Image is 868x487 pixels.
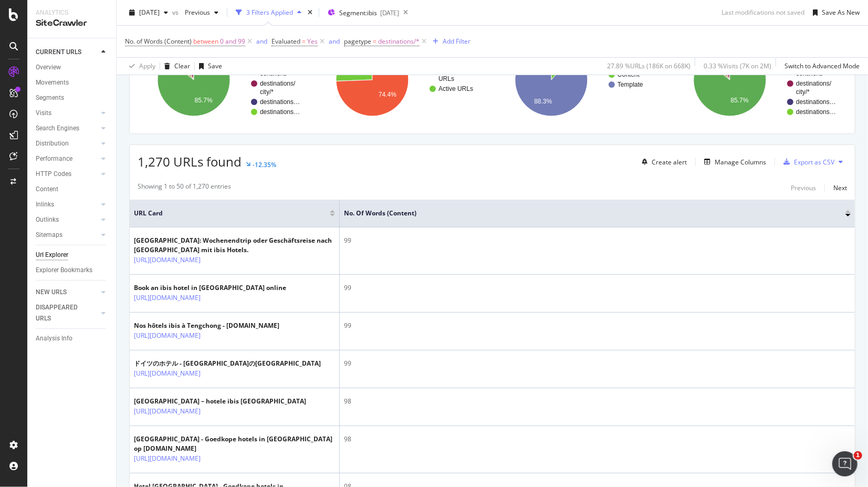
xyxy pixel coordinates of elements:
[36,333,72,344] div: Analysis Info
[344,283,851,293] div: 99
[36,138,69,149] div: Distribution
[36,108,51,119] div: Visits
[785,61,860,70] div: Switch to Advanced Mode
[796,108,836,116] text: destinations…
[607,61,691,70] div: 27.89 % URLs ( 186K on 668K )
[36,250,68,261] div: Url Explorer
[256,37,267,46] div: and
[36,8,108,17] div: Analytics
[339,8,377,17] span: Segment: ibis
[134,321,279,330] div: Nos hôtels ibis à Tengchong - [DOMAIN_NAME]
[36,123,98,134] a: Search Engines
[373,37,377,46] span: =
[796,88,810,96] text: city/*
[36,184,58,195] div: Content
[721,8,804,17] div: Last modifications not saved
[125,4,172,21] button: [DATE]
[438,75,454,82] text: URLs
[139,61,155,70] div: Apply
[344,359,851,368] div: 99
[779,153,834,170] button: Export as CSV
[730,97,748,104] text: 85.7%
[134,293,201,303] a: [URL][DOMAIN_NAME]
[36,62,109,73] a: Overview
[796,98,836,106] text: destinations…
[306,7,315,18] div: times
[329,37,340,46] div: and
[220,34,245,49] span: 0 and 99
[134,434,335,453] div: [GEOGRAPHIC_DATA] - Goedkope hotels in [GEOGRAPHIC_DATA] op [DOMAIN_NAME]
[495,34,666,126] svg: A chart.
[134,406,201,417] a: [URL][DOMAIN_NAME]
[796,80,832,87] text: destinations/
[125,58,155,75] button: Apply
[809,4,860,21] button: Save As New
[246,8,293,17] div: 3 Filters Applied
[134,368,201,379] a: [URL][DOMAIN_NAME]
[428,35,470,48] button: Add Filter
[443,37,470,46] div: Add Filter
[637,153,687,170] button: Create alert
[134,236,335,255] div: [GEOGRAPHIC_DATA]: Wochenendtrip oder Geschäftsreise nach [GEOGRAPHIC_DATA] mit ibis Hotels.
[704,61,771,70] div: 0.33 % Visits ( 7K on 2M )
[316,34,487,126] div: A chart.
[260,88,274,96] text: city/*
[134,330,201,341] a: [URL][DOMAIN_NAME]
[36,230,62,241] div: Sitemaps
[791,183,816,192] div: Previous
[232,4,306,21] button: 3 Filters Applied
[36,169,71,180] div: HTTP Codes
[780,58,860,75] button: Switch to Advanced Mode
[307,34,318,49] span: Yes
[833,183,847,192] div: Next
[832,451,857,476] iframe: Intercom live chat
[138,182,231,194] div: Showing 1 to 50 of 1,270 entries
[36,169,98,180] a: HTTP Codes
[256,36,267,46] button: and
[674,34,845,126] svg: A chart.
[36,333,109,344] a: Analysis Info
[36,184,109,195] a: Content
[36,302,98,324] a: DISAPPEARED URLS
[134,209,327,218] span: URL Card
[344,397,851,406] div: 98
[193,37,218,46] span: between
[36,77,109,88] a: Movements
[36,265,109,276] a: Explorer Bookmarks
[36,108,98,119] a: Visits
[138,153,242,170] span: 1,270 URLs found
[36,199,98,210] a: Inlinks
[36,92,64,103] div: Segments
[378,34,420,49] span: destinations/*
[36,138,98,149] a: Distribution
[344,37,371,46] span: pagetype
[195,97,213,104] text: 85.7%
[302,37,306,46] span: =
[134,255,201,265] a: [URL][DOMAIN_NAME]
[36,214,59,225] div: Outlinks
[36,153,72,164] div: Performance
[379,91,396,98] text: 74.4%
[134,453,201,464] a: [URL][DOMAIN_NAME]
[172,8,181,17] span: vs
[618,71,640,78] text: Content
[36,47,81,58] div: CURRENT URLS
[36,214,98,225] a: Outlinks
[796,70,826,77] text: continent/*
[36,265,92,276] div: Explorer Bookmarks
[260,70,290,77] text: continent/*
[36,287,67,298] div: NEW URLS
[36,287,98,298] a: NEW URLS
[174,61,190,70] div: Clear
[329,36,340,46] button: and
[534,98,552,105] text: 88.3%
[344,209,830,218] span: No. of Words (Content)
[36,47,98,58] a: CURRENT URLS
[253,160,276,169] div: -12.35%
[160,58,190,75] button: Clear
[36,77,69,88] div: Movements
[700,156,766,168] button: Manage Columns
[323,4,399,21] button: Segment:ibis[DATE]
